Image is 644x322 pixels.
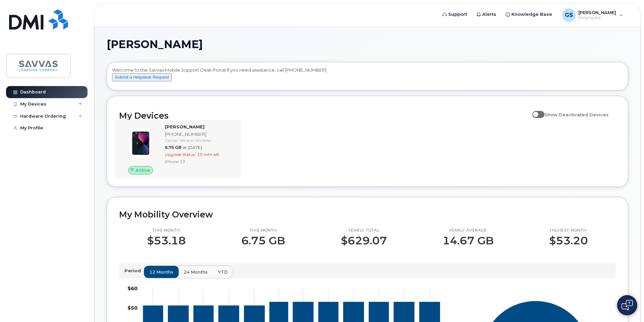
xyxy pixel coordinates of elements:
[128,285,138,291] tspan: $60
[112,74,172,80] a: Submit a Helpdesk Request
[128,305,138,311] tspan: $50
[112,67,623,88] div: Welcome to the Savvas Mobile Support Desk Portal If you need assistance, call [PHONE_NUMBER].
[184,269,208,275] span: 24 months
[549,235,588,247] p: $53.20
[124,127,157,159] img: image20231002-3703462-1ig824h.jpeg
[112,73,172,82] button: Submit a Helpdesk Request
[197,152,219,157] span: 10 mth left
[442,228,494,233] p: Yearly average
[165,131,235,137] div: [PHONE_NUMBER]
[147,228,186,233] p: This month
[136,167,150,173] span: Active
[165,145,181,150] span: 6.75 GB
[241,235,285,247] p: 6.75 GB
[341,228,387,233] p: Yearly total
[165,137,235,143] div: Carrier: Verizon Wireless
[532,108,538,114] input: Show Deactivated Devices
[107,39,203,49] span: [PERSON_NAME]
[241,228,285,233] p: This month
[218,269,228,275] span: YTD
[549,228,588,233] p: Highest month
[147,235,186,247] p: $53.18
[124,268,144,274] p: Period
[341,235,387,247] p: $629.07
[442,235,494,247] p: 14.67 GB
[544,112,609,117] span: Show Deactivated Devices
[165,152,196,157] span: Upgrade Status:
[119,209,616,219] h2: My Mobility Overview
[621,300,633,311] img: Open chat
[119,124,237,175] a: Active[PERSON_NAME][PHONE_NUMBER]Carrier: Verizon Wireless6.75 GBat [DATE]Upgrade Status:10 mth l...
[183,145,202,150] span: at [DATE]
[165,159,235,164] div: iPhone 13
[165,124,205,129] strong: [PERSON_NAME]
[119,111,529,121] h2: My Devices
